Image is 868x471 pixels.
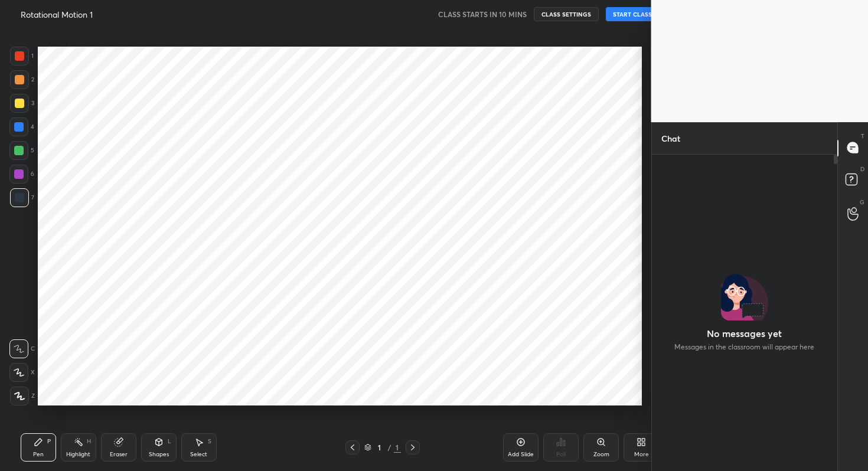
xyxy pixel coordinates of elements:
[593,452,609,457] div: Zoom
[208,439,211,444] div: S
[508,452,534,457] div: Add Slide
[860,198,864,207] p: G
[10,387,35,405] div: Z
[10,188,34,207] div: 7
[394,442,401,453] div: 1
[438,9,527,19] h5: CLASS STARTS IN 10 MINS
[9,141,34,160] div: 5
[634,452,649,457] div: More
[9,339,35,358] div: C
[168,439,171,444] div: L
[190,452,207,457] div: Select
[10,70,34,89] div: 2
[21,9,93,20] h4: Rotational Motion 1
[861,132,864,140] p: T
[860,165,864,174] p: D
[10,94,34,113] div: 3
[9,165,34,184] div: 6
[9,117,34,136] div: 4
[534,7,599,21] button: CLASS SETTINGS
[33,452,44,457] div: Pen
[110,452,128,457] div: Eraser
[66,452,90,457] div: Highlight
[606,7,659,21] button: START CLASS
[149,452,169,457] div: Shapes
[652,123,690,154] p: Chat
[87,439,91,444] div: H
[374,444,386,451] div: 1
[388,444,391,451] div: /
[10,47,34,66] div: 1
[47,439,51,444] div: P
[9,363,35,382] div: X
